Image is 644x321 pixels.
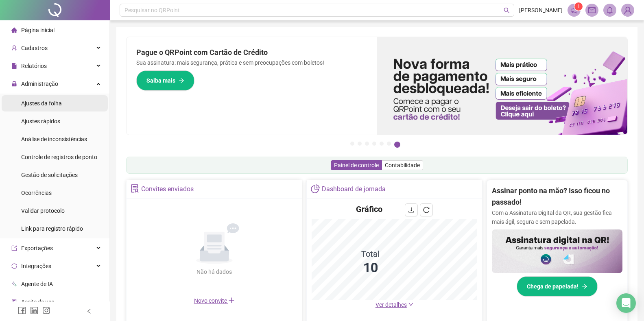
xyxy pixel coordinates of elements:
[21,225,83,232] span: Link para registro rápido
[21,136,87,142] span: Análise de inconsistências
[11,45,17,51] span: user-add
[588,7,596,14] span: mail
[358,142,362,146] button: 2
[146,76,175,85] span: Saiba mais
[136,58,367,67] p: Sua assinatura: mais segurança, prática e sem preocupações com boletos!
[356,203,382,215] h4: Gráfico
[11,245,17,251] span: export
[21,45,48,51] span: Cadastros
[21,81,58,87] span: Administração
[21,207,65,214] span: Validar protocolo
[527,282,579,291] span: Chega de papelada!
[350,142,354,146] button: 1
[179,78,184,83] span: arrow-right
[228,297,235,304] span: plus
[570,7,578,14] span: notification
[375,301,407,308] span: Ver detalhes
[365,142,369,146] button: 3
[141,182,194,196] div: Convites enviados
[11,81,17,87] span: lock
[385,162,420,168] span: Contabilidade
[11,299,17,305] span: audit
[11,27,17,33] span: home
[21,245,53,251] span: Exportações
[408,301,414,307] span: down
[21,63,47,69] span: Relatórios
[408,207,415,213] span: download
[21,281,53,287] span: Agente de IA
[622,4,634,16] img: 76514
[423,207,430,213] span: reload
[131,184,139,193] span: solution
[334,162,379,168] span: Painel de controle
[86,308,92,314] span: left
[375,301,414,308] a: Ver detalhes down
[18,306,26,314] span: facebook
[21,27,55,33] span: Página inicial
[616,293,636,313] div: Open Intercom Messenger
[380,142,384,146] button: 5
[577,4,580,9] span: 1
[194,297,235,304] span: Novo convite
[322,182,386,196] div: Dashboard de jornada
[21,172,78,178] span: Gestão de solicitações
[492,185,622,208] h2: Assinar ponto na mão? Isso ficou no passado!
[21,154,97,160] span: Controle de registros de ponto
[11,263,17,269] span: sync
[492,208,622,226] p: Com a Assinatura Digital da QR, sua gestão fica mais ágil, segura e sem papelada.
[11,63,17,69] span: file
[504,7,510,13] span: search
[519,6,563,15] span: [PERSON_NAME]
[582,284,587,289] span: arrow-right
[30,306,38,314] span: linkedin
[136,47,367,58] h2: Pague o QRPoint com Cartão de Crédito
[21,263,51,269] span: Integrações
[21,100,62,107] span: Ajustes da folha
[372,142,376,146] button: 4
[136,70,194,91] button: Saiba mais
[606,7,613,14] span: bell
[311,184,319,193] span: pie-chart
[492,229,622,273] img: banner%2F02c71560-61a6-44d4-94b9-c8ab97240462.png
[177,267,252,276] div: Não há dados
[42,306,50,314] span: instagram
[21,299,55,305] span: Aceite de uso
[574,2,583,11] sup: 1
[21,190,52,196] span: Ocorrências
[394,142,400,148] button: 7
[387,142,391,146] button: 6
[21,118,60,124] span: Ajustes rápidos
[377,37,628,135] img: banner%2F096dab35-e1a4-4d07-87c2-cf089f3812bf.png
[517,276,598,297] button: Chega de papelada!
